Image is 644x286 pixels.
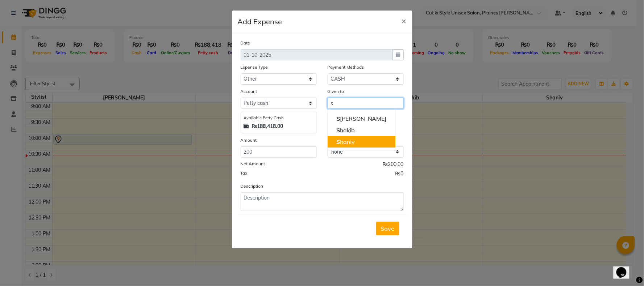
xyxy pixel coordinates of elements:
strong: ₨188,418.00 [252,123,283,130]
label: Tax [241,170,248,176]
ngb-highlight: [PERSON_NAME] [336,115,387,122]
label: Date [241,40,250,46]
div: Available Petty Cash [244,115,313,121]
button: Save [376,222,399,235]
button: Close [396,10,412,31]
iframe: chat widget [614,257,637,279]
label: Account [241,88,257,95]
input: Given to [328,98,404,109]
ngb-highlight: haniv [336,138,355,145]
span: S [336,127,340,134]
ngb-highlight: hakib [336,127,355,134]
span: × [402,15,407,26]
span: S [336,138,340,145]
label: Net Amount [241,161,265,167]
span: Save [381,225,395,232]
label: Payment Methods [328,64,364,71]
label: Given to [328,88,344,95]
span: ₨200.00 [383,161,404,170]
span: S [336,115,340,122]
label: Amount [241,137,257,144]
label: Expense Type [241,64,268,71]
input: Amount [241,146,317,158]
span: ₨0 [395,170,404,179]
h5: Add Expense [238,16,282,27]
label: Description [241,183,263,189]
